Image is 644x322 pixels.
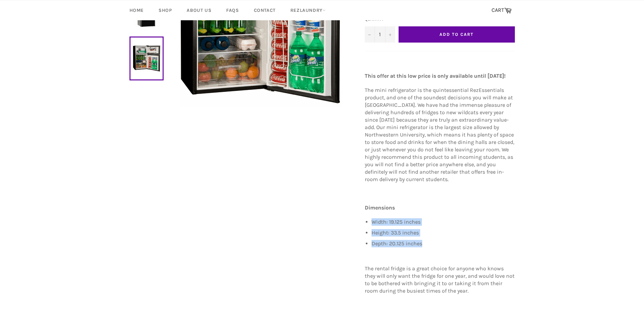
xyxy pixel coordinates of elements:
span: Add to Cart [439,32,473,37]
a: Shop [152,0,178,20]
span: The mini refrigerator is the quintessential RezEssentials product, and one of the soundest decisi... [365,87,514,182]
strong: Dimensions [365,204,395,211]
li: Height: 33.5 inches [372,229,515,237]
li: Depth: 20.125 inches [372,240,515,247]
a: CART [488,3,515,18]
a: FAQs [219,0,245,20]
a: RezLaundry [284,0,332,20]
button: Decrease quantity [365,26,375,43]
a: About Us [180,0,218,20]
p: The rental fridge is a great choice for anyone who knows they will only want the fridge for one y... [365,265,515,295]
strong: This offer at this low price is only available until [DATE]! [365,73,506,79]
button: Increase quantity [385,26,395,43]
a: Home [123,0,150,20]
li: Width: 19.125 inches [372,218,515,226]
a: Contact [247,0,282,20]
button: Add to Cart [399,26,515,43]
